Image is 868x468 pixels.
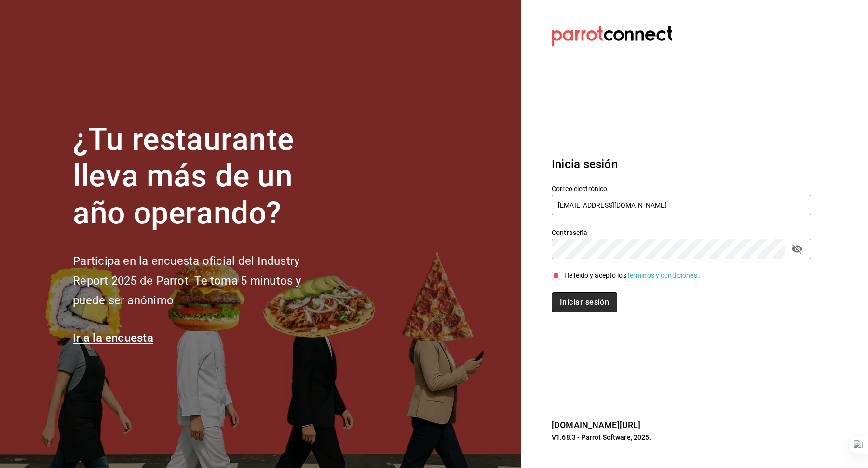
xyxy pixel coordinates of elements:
[789,241,805,257] button: passwordField
[552,229,811,235] label: Contraseña
[564,271,699,281] div: He leído y acepto los
[73,251,333,310] h2: Participa en la encuesta oficial del Industry Report 2025 de Parrot. Te toma 5 minutos y puede se...
[626,272,699,279] a: Términos y condiciones.
[552,156,811,173] h3: Inicia sesión
[73,121,333,232] h1: ¿Tu restaurante lleva más de un año operando?
[552,292,617,312] button: Iniciar sesión
[552,420,640,430] a: [DOMAIN_NAME][URL]
[73,331,153,345] a: Ir a la encuesta
[552,185,811,192] label: Correo electrónico
[552,195,811,215] input: Ingresa tu correo electrónico
[552,432,811,442] p: V1.68.3 - Parrot Software, 2025.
